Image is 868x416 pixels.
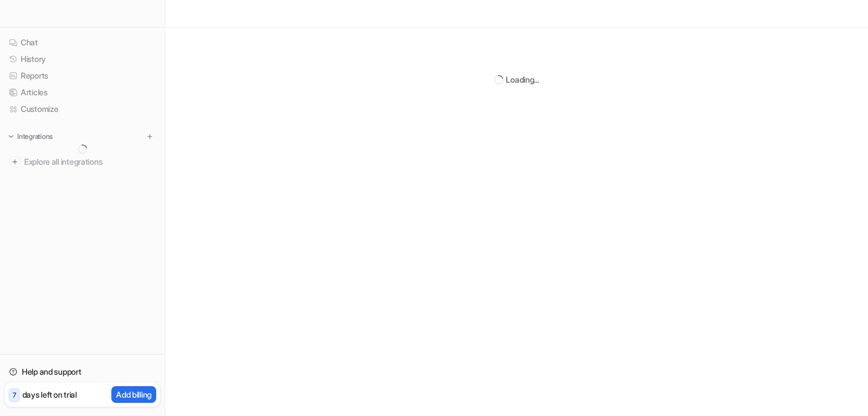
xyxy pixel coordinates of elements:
p: 7 [13,390,16,401]
button: Add billing [111,386,156,403]
p: Integrations [17,132,53,141]
a: Articles [5,84,160,100]
a: Explore all integrations [5,154,160,170]
a: Customize [5,101,160,117]
p: Add billing [116,388,152,401]
a: Help and support [5,364,160,380]
a: Reports [5,68,160,84]
img: expand menu [7,133,15,141]
a: History [5,51,160,67]
img: explore all integrations [9,156,21,168]
span: Explore all integrations [24,153,156,171]
img: menu_add.svg [146,133,154,141]
div: Loading... [506,73,538,85]
p: days left on trial [22,388,77,401]
button: Integrations [5,131,56,142]
a: Chat [5,34,160,50]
